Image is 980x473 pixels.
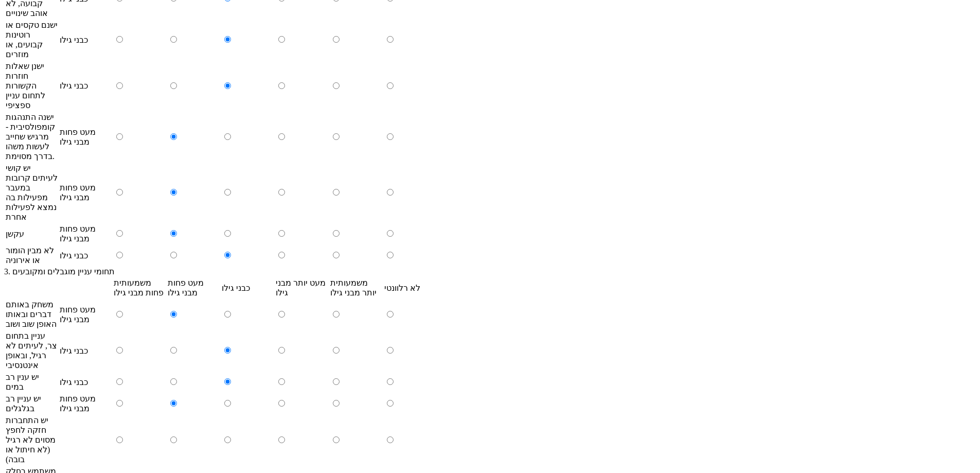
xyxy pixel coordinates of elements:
[224,347,231,354] input: כבני גילו
[387,82,394,89] input: לא רלוונטי
[5,299,58,329] td: משחק באותם דברים ובאותו האופן שוב ושוב
[221,277,274,298] td: כבני גילו
[333,378,340,385] input: משמעותית יותר מבני גילו
[387,133,394,140] input: לא רלוונטי
[5,61,58,111] td: ישנן שאלות חוזרות הקשורות לתחום עניין ספציפי
[5,223,58,244] td: עקשן
[170,378,177,385] input: מעט פחות מבני גילו
[59,299,112,329] td: מעט פחות מבני גילו
[5,372,58,392] td: יש ענין רב במים
[59,245,112,266] td: כבני גילו
[116,436,123,443] input: משמעותית פחות מבני גילו
[224,133,231,140] input: כבני גילו
[278,82,285,89] input: מעט יותר מבני גילו
[224,400,231,407] input: כבני גילו
[116,311,123,318] input: משמעותית פחות מבני גילו
[387,252,394,258] input: לא רלוונטי
[59,330,112,371] td: כבני גילו
[278,36,285,43] input: מעט יותר מבני גילו
[59,393,112,414] td: מעט פחות מבני גילו
[278,347,285,354] input: מעט יותר מבני גילו
[5,330,58,371] td: עניין בתחום צר, לעיתים לא רגיל, ובאופן אינטנסיבי
[170,189,177,196] input: מעט פחות מבני גילו
[387,347,394,354] input: לא רלוונטי
[333,436,340,443] input: משמעותית יותר מבני גילו
[333,133,340,140] input: משמעותית יותר מבני גילו
[170,311,177,318] input: מעט פחות מבני גילו
[59,61,112,111] td: כבני גילו
[275,277,328,298] td: מעט יותר מבני גילו
[170,347,177,354] input: מעט פחות מבני גילו
[116,189,123,196] input: משמעותית פחות מבני גילו
[224,230,231,237] input: כבני גילו
[113,277,166,298] td: משמעותית פחות מבני גילו
[59,112,112,162] td: מעט פחות מבני גילו
[59,223,112,244] td: מעט פחות מבני גילו
[170,436,177,443] input: מעט פחות מבני גילו
[59,20,112,60] td: כבני גילו
[4,267,976,276] div: 3. תחומי עניין מוגבלים ומקובעים
[170,133,177,140] input: מעט פחות מבני גילו
[170,36,177,43] input: מעט פחות מבני גילו
[387,311,394,318] input: לא רלוונטי
[116,400,123,407] input: משמעותית פחות מבני גילו
[278,311,285,318] input: מעט יותר מבני גילו
[5,112,58,162] td: ישנה התנהגות קומפולסיבית - מרגיש שחייב לעשות משהו בדרך מסוימת.
[5,415,58,465] td: יש התחברות חזקה לחפץ מסוים לא רגיל (לא חיתול או בובה)
[116,133,123,140] input: משמעותית פחות מבני גילו
[333,189,340,196] input: משמעותית יותר מבני גילו
[224,189,231,196] input: כבני גילו
[387,189,394,196] input: לא רלוונטי
[278,252,285,258] input: מעט יותר מבני גילו
[387,36,394,43] input: לא רלוונטי
[278,400,285,407] input: מעט יותר מבני גילו
[224,252,231,258] input: כבני גילו
[278,133,285,140] input: מעט יותר מבני גילו
[333,230,340,237] input: משמעותית יותר מבני גילו
[59,372,112,392] td: כבני גילו
[224,311,231,318] input: כבני גילו
[5,393,58,414] td: יש עניין רב בגלגלים
[116,347,123,354] input: משמעותית פחות מבני גילו
[224,436,231,443] input: כבני גילו
[116,252,123,258] input: משמעותית פחות מבני גילו
[333,252,340,258] input: משמעותית יותר מבני גילו
[333,82,340,89] input: משמעותית יותר מבני גילו
[278,436,285,443] input: מעט יותר מבני גילו
[387,378,394,385] input: לא רלוונטי
[224,82,231,89] input: כבני גילו
[116,378,123,385] input: משמעותית פחות מבני גילו
[224,36,231,43] input: כבני גילו
[384,277,437,298] td: לא רלוונטי
[116,36,123,43] input: משמעותית פחות מבני גילו
[333,347,340,354] input: משמעותית יותר מבני גילו
[387,230,394,237] input: לא רלוונטי
[116,82,123,89] input: משמעותית פחות מבני גילו
[59,163,112,222] td: מעט פחות מבני גילו
[5,20,58,60] td: ישנם טקסים או רוטינות קבועים, או מוזרים
[278,230,285,237] input: מעט יותר מבני גילו
[387,436,394,443] input: לא רלוונטי
[224,378,231,385] input: כבני גילו
[5,245,58,266] td: לא מבין הומור או אירוניה
[5,163,58,222] td: יש קושי לעיתים קרובות במעבר מפעילות בה נמצא לפעילות אחרת
[167,277,220,298] td: מעט פחות מבני גילו
[333,400,340,407] input: משמעותית יותר מבני גילו
[278,189,285,196] input: מעט יותר מבני גילו
[170,252,177,258] input: מעט פחות מבני גילו
[170,230,177,237] input: מעט פחות מבני גילו
[387,400,394,407] input: לא רלוונטי
[333,311,340,318] input: משמעותית יותר מבני גילו
[330,277,383,298] td: משמעותית יותר מבני גילו
[116,230,123,237] input: משמעותית פחות מבני גילו
[278,378,285,385] input: מעט יותר מבני גילו
[170,400,177,407] input: מעט פחות מבני גילו
[333,36,340,43] input: משמעותית יותר מבני גילו
[170,82,177,89] input: מעט פחות מבני גילו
